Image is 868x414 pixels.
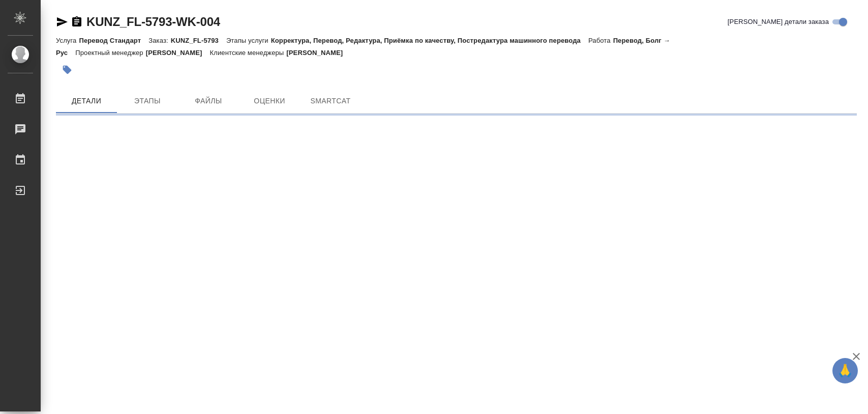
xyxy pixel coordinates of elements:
span: SmartCat [306,95,355,107]
p: [PERSON_NAME] [146,49,210,57]
button: 🙏 [832,358,858,383]
span: Детали [62,95,111,107]
p: Проектный менеджер [75,49,145,57]
p: Услуга [56,37,79,44]
button: Скопировать ссылку [71,16,83,28]
span: Файлы [184,95,233,107]
p: Работа [588,37,613,44]
span: Этапы [123,95,172,107]
p: Заказ: [148,37,170,44]
p: [PERSON_NAME] [286,49,350,57]
p: Этапы услуги [226,37,271,44]
p: Клиентские менеджеры [210,49,287,57]
p: Корректура, Перевод, Редактура, Приёмка по качеству, Постредактура машинного перевода [271,37,588,44]
a: KUNZ_FL-5793-WK-004 [86,15,220,29]
button: Добавить тэг [56,59,78,81]
span: 🙏 [836,360,854,381]
p: Перевод Стандарт [79,37,148,44]
button: Скопировать ссылку для ЯМессенджера [56,16,68,28]
span: [PERSON_NAME] детали заказа [728,17,829,27]
span: Оценки [245,95,294,107]
p: KUNZ_FL-5793 [171,37,226,44]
